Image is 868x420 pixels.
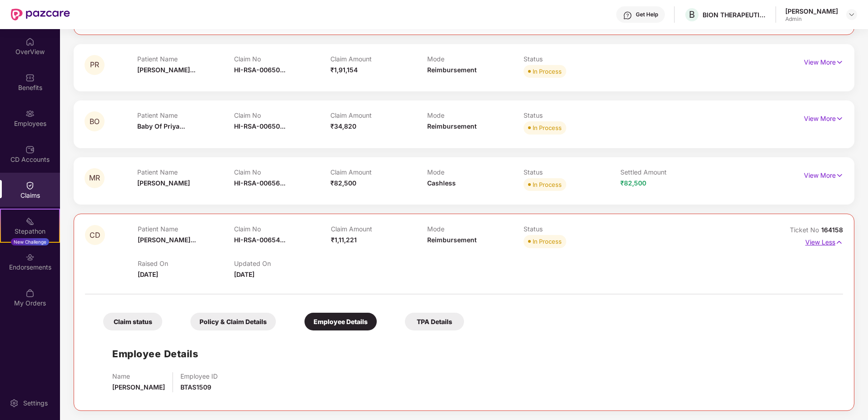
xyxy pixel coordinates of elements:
div: In Process [533,237,562,246]
img: svg+xml;base64,PHN2ZyBpZD0iRW1wbG95ZWVzIiB4bWxucz0iaHR0cDovL3d3dy53My5vcmcvMjAwMC9zdmciIHdpZHRoPS... [25,109,35,118]
p: View More [804,111,843,124]
p: Mode [427,225,524,233]
div: In Process [533,67,562,76]
span: MR [89,174,100,182]
p: Patient Name [137,111,234,119]
div: In Process [533,180,562,189]
p: Claim No [234,168,331,176]
div: Policy & Claim Details [190,313,276,330]
p: View Less [805,235,843,247]
img: svg+xml;base64,PHN2ZyBpZD0iRHJvcGRvd24tMzJ4MzIiIHhtbG5zPSJodHRwOi8vd3d3LnczLm9yZy8yMDAwL3N2ZyIgd2... [848,11,855,18]
span: BO [90,118,100,125]
img: New Pazcare Logo [11,9,70,20]
p: Claim No [234,111,331,119]
p: Settled Amount [620,168,717,176]
div: Claim status [103,313,162,330]
div: In Process [533,123,562,132]
p: Raised On [138,260,234,267]
img: svg+xml;base64,PHN2ZyB4bWxucz0iaHR0cDovL3d3dy53My5vcmcvMjAwMC9zdmciIHdpZHRoPSIyMSIgaGVpZ2h0PSIyMC... [25,216,35,225]
span: Baby Of Priya... [137,122,185,130]
img: svg+xml;base64,PHN2ZyBpZD0iSG9tZSIgeG1sbnM9Imh0dHA6Ly93d3cudzMub3JnLzIwMDAvc3ZnIiB3aWR0aD0iMjAiIG... [25,37,35,46]
div: BION THERAPEUTICS ([GEOGRAPHIC_DATA]) PRIVATE LIMITED [703,10,766,19]
p: Claim Amount [330,111,427,119]
p: Status [524,225,620,233]
p: Updated On [234,260,330,267]
span: [PERSON_NAME]... [138,236,196,244]
span: ₹82,500 [620,179,646,187]
p: Patient Name [137,55,234,63]
span: [PERSON_NAME] [137,179,190,187]
img: svg+xml;base64,PHN2ZyBpZD0iRW5kb3JzZW1lbnRzIiB4bWxucz0iaHR0cDovL3d3dy53My5vcmcvMjAwMC9zdmciIHdpZH... [25,252,35,261]
span: [DATE] [138,270,158,278]
p: Patient Name [138,225,234,233]
div: Admin [785,15,838,23]
img: svg+xml;base64,PHN2ZyB4bWxucz0iaHR0cDovL3d3dy53My5vcmcvMjAwMC9zdmciIHdpZHRoPSIxNyIgaGVpZ2h0PSIxNy... [836,170,843,180]
p: View More [804,168,843,180]
p: Mode [427,55,524,63]
span: CD [90,231,100,239]
div: TPA Details [405,313,464,330]
p: Status [524,111,620,119]
p: Claim Amount [331,225,427,233]
span: ₹1,91,154 [330,66,358,74]
span: BTAS1509 [180,383,211,391]
span: [DATE] [234,270,254,278]
p: Claim No [234,55,331,63]
div: [PERSON_NAME] [785,7,838,15]
p: Claim Amount [330,168,427,176]
span: HI-RSA-00650... [234,122,285,130]
div: Get Help [636,11,658,18]
p: Claim Amount [330,55,427,63]
span: ₹34,820 [330,122,356,130]
span: [PERSON_NAME] [112,383,165,391]
p: Mode [427,168,524,176]
img: svg+xml;base64,PHN2ZyBpZD0iSGVscC0zMngzMiIgeG1sbnM9Imh0dHA6Ly93d3cudzMub3JnLzIwMDAvc3ZnIiB3aWR0aD... [623,11,632,20]
img: svg+xml;base64,PHN2ZyB4bWxucz0iaHR0cDovL3d3dy53My5vcmcvMjAwMC9zdmciIHdpZHRoPSIxNyIgaGVpZ2h0PSIxNy... [835,237,843,247]
span: ₹1,11,221 [331,236,357,244]
div: Stepathon [1,226,59,235]
span: ₹82,500 [330,179,356,187]
img: svg+xml;base64,PHN2ZyBpZD0iQmVuZWZpdHMiIHhtbG5zPSJodHRwOi8vd3d3LnczLm9yZy8yMDAwL3N2ZyIgd2lkdGg9Ij... [25,73,35,82]
span: Cashless [427,179,456,187]
p: Patient Name [137,168,234,176]
img: svg+xml;base64,PHN2ZyB4bWxucz0iaHR0cDovL3d3dy53My5vcmcvMjAwMC9zdmciIHdpZHRoPSIxNyIgaGVpZ2h0PSIxNy... [836,57,843,67]
p: Employee ID [180,372,218,380]
h1: Employee Details [112,346,198,361]
img: svg+xml;base64,PHN2ZyBpZD0iU2V0dGluZy0yMHgyMCIgeG1sbnM9Imh0dHA6Ly93d3cudzMub3JnLzIwMDAvc3ZnIiB3aW... [10,398,19,407]
span: [PERSON_NAME]... [137,66,195,74]
p: Mode [427,111,524,119]
span: B [689,9,695,20]
span: PR [90,61,99,69]
div: Settings [20,398,50,407]
p: Status [524,168,620,176]
span: HI-RSA-00654... [234,236,285,244]
div: Employee Details [304,313,377,330]
p: View More [804,55,843,67]
span: Ticket No [790,226,821,234]
p: Name [112,372,165,380]
img: svg+xml;base64,PHN2ZyBpZD0iQ2xhaW0iIHhtbG5zPSJodHRwOi8vd3d3LnczLm9yZy8yMDAwL3N2ZyIgd2lkdGg9IjIwIi... [25,180,35,190]
span: 164158 [821,226,843,234]
img: svg+xml;base64,PHN2ZyBpZD0iQ0RfQWNjb3VudHMiIGRhdGEtbmFtZT0iQ0QgQWNjb3VudHMiIHhtbG5zPSJodHRwOi8vd3... [25,145,35,154]
img: svg+xml;base64,PHN2ZyB4bWxucz0iaHR0cDovL3d3dy53My5vcmcvMjAwMC9zdmciIHdpZHRoPSIxNyIgaGVpZ2h0PSIxNy... [836,114,843,124]
span: Reimbursement [427,122,477,130]
span: HI-RSA-00650... [234,66,285,74]
span: Reimbursement [427,66,477,74]
img: svg+xml;base64,PHN2ZyBpZD0iTXlfT3JkZXJzIiBkYXRhLW5hbWU9Ik15IE9yZGVycyIgeG1sbnM9Imh0dHA6Ly93d3cudz... [25,288,35,297]
div: New Challenge [11,238,49,245]
span: Reimbursement [427,236,477,244]
p: Status [524,55,620,63]
span: HI-RSA-00656... [234,179,285,187]
p: Claim No [234,225,330,233]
